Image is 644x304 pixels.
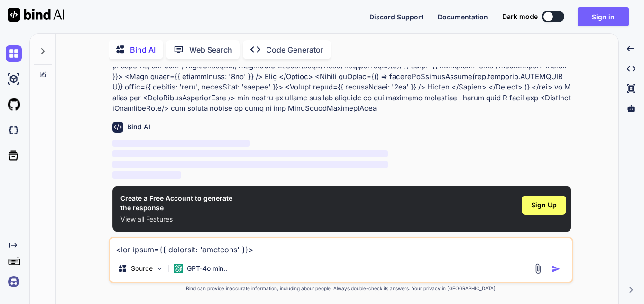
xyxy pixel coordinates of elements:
[112,140,250,147] span: ‌
[551,264,561,274] img: icon
[112,171,181,179] span: ‌
[266,44,323,55] p: Code Generator
[6,97,22,113] img: githubLight
[502,12,538,21] span: Dark mode
[369,12,423,22] button: Discord Support
[127,122,150,132] h6: Bind AI
[6,71,22,87] img: ai-studio
[438,12,488,22] button: Documentation
[369,13,423,21] span: Discord Support
[8,8,64,22] img: Bind AI
[189,44,232,55] p: Web Search
[130,44,156,55] p: Bind AI
[120,194,232,213] h1: Create a Free Account to generate the response
[109,285,573,292] p: Bind can provide inaccurate information, including about people. Always double-check its answers....
[174,264,183,273] img: GPT-4o mini
[112,161,388,168] span: ‌
[156,265,164,273] img: Pick Models
[578,7,629,26] button: Sign in
[120,215,232,224] p: View all Features
[6,274,22,290] img: signin
[531,200,557,210] span: Sign Up
[112,150,388,157] span: ‌
[6,122,22,138] img: darkCloudIdeIcon
[533,263,543,274] img: attachment
[6,45,22,62] img: chat
[131,264,153,273] p: Source
[438,13,488,21] span: Documentation
[187,264,227,273] p: GPT-4o min..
